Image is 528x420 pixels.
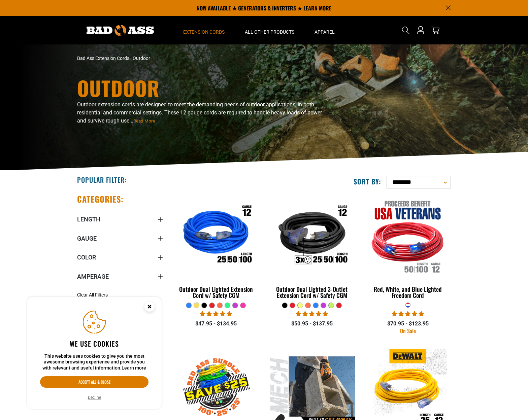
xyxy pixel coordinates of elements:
[77,215,100,223] span: Length
[245,29,294,35] span: All Other Products
[183,29,225,35] span: Extension Cords
[77,253,96,261] span: Color
[77,273,109,280] span: Amperage
[77,235,97,242] span: Gauge
[77,56,129,61] a: Bad Ass Extension Cords
[269,320,355,328] div: $50.95 - $137.95
[122,365,146,371] a: Learn more
[173,16,235,44] summary: Extension Cords
[27,297,162,410] aside: Cookie Consent
[133,56,150,61] span: Outdoor
[77,175,127,184] h2: Popular Filter:
[77,78,323,98] h1: Outdoor
[269,286,355,298] div: Outdoor Dual Lighted 3-Outlet Extension Cord w/ Safety CGM
[40,353,148,371] p: This website uses cookies to give you the most awesome browsing experience and provide you with r...
[365,194,451,302] a: Red, White, and Blue Lighted Freedom Cord Red, White, and Blue Lighted Freedom Cord
[400,25,411,36] summary: Search
[77,229,163,248] summary: Gauge
[392,311,424,317] span: 5.00 stars
[40,339,148,348] h2: We use cookies
[365,320,451,328] div: $70.95 - $123.95
[200,311,232,317] span: 4.81 stars
[174,197,259,275] img: Outdoor Dual Lighted Extension Cord w/ Safety CGM
[77,101,322,124] span: Outdoor extension cords are designed to meet the demanding needs of outdoor applications, in both...
[77,194,124,204] h2: Categories:
[87,25,154,36] img: Bad Ass Extension Cords
[133,118,155,124] span: Read More
[365,286,451,298] div: Red, White, and Blue Lighted Freedom Cord
[296,311,328,317] span: 4.80 stars
[77,292,108,297] span: Clear All Filters
[77,267,163,286] summary: Amperage
[40,376,148,388] button: Accept all & close
[269,197,354,275] img: Outdoor Dual Lighted 3-Outlet Extension Cord w/ Safety CGM
[354,177,381,186] label: Sort by:
[77,55,323,62] nav: breadcrumbs
[315,29,335,35] span: Apparel
[130,56,132,61] span: ›
[77,248,163,267] summary: Color
[365,197,450,275] img: Red, White, and Blue Lighted Freedom Cord
[304,16,345,44] summary: Apparel
[86,394,103,401] button: Decline
[77,210,163,229] summary: Length
[173,320,259,328] div: $47.95 - $134.95
[173,286,259,298] div: Outdoor Dual Lighted Extension Cord w/ Safety CGM
[235,16,304,44] summary: All Other Products
[269,194,355,302] a: Outdoor Dual Lighted 3-Outlet Extension Cord w/ Safety CGM Outdoor Dual Lighted 3-Outlet Extensio...
[365,328,451,334] div: On Sale
[173,194,259,302] a: Outdoor Dual Lighted Extension Cord w/ Safety CGM Outdoor Dual Lighted Extension Cord w/ Safety CGM
[77,291,110,299] a: Clear All Filters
